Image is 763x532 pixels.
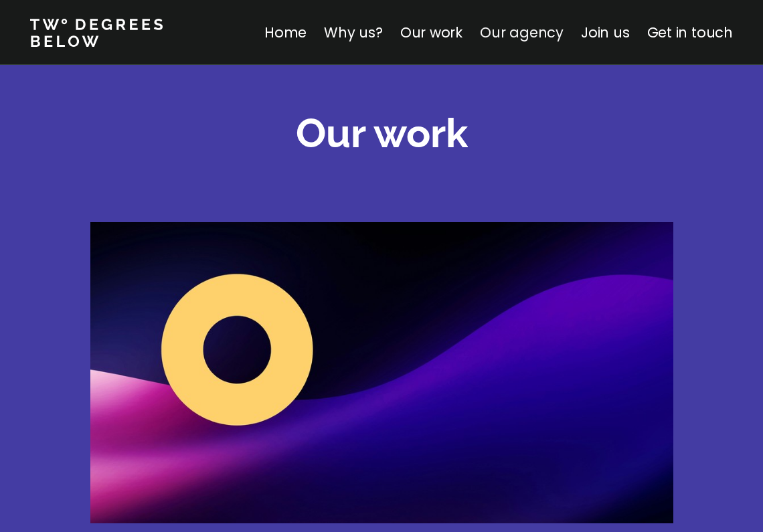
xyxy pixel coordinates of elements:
a: Why us? [324,23,383,42]
a: Our agency [480,23,564,42]
a: Get in touch [647,23,733,42]
a: Home [264,23,307,42]
a: Join us [581,23,630,42]
a: Our work [400,23,462,42]
h2: Our work [296,106,468,161]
